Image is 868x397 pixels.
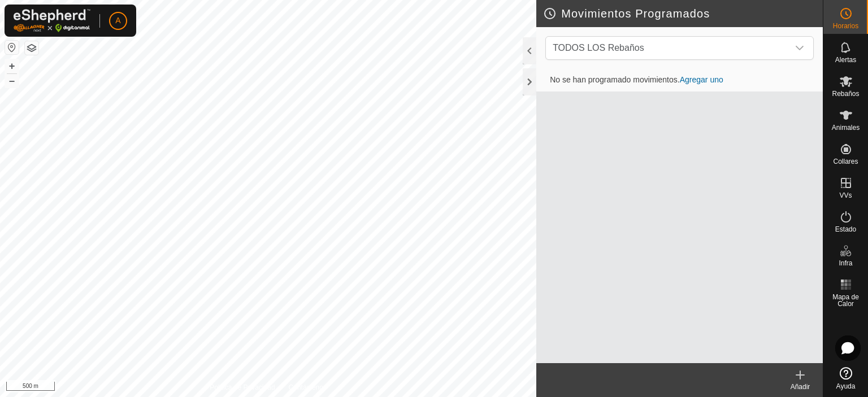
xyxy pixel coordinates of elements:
[115,15,120,27] span: A
[778,382,823,392] div: Añadir
[832,90,859,97] span: Rebaños
[25,41,38,55] button: Capas del Mapa
[835,226,856,233] span: Estado
[836,383,856,390] span: Ayuda
[210,382,275,392] a: Política de Privacidad
[289,382,327,392] a: Contáctenos
[826,294,865,307] span: Mapa de Calor
[832,124,860,131] span: Animales
[541,75,732,84] span: No se han programado movimientos.
[5,41,19,54] button: Restablecer Mapa
[823,363,868,394] a: Ayuda
[833,23,858,29] span: Horarios
[835,56,856,63] span: Alertas
[543,7,823,20] h2: Movimientos Programados
[680,75,723,84] a: Agregar uno
[553,43,644,53] span: TODOS LOS Rebaños
[5,74,19,88] button: –
[14,9,90,32] img: Logo Gallagher
[839,192,852,199] span: VVs
[839,260,852,267] span: Infra
[548,37,788,59] span: TODOS LOS Rebaños
[788,37,811,59] div: dropdown trigger
[833,158,858,165] span: Collares
[5,59,19,73] button: +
